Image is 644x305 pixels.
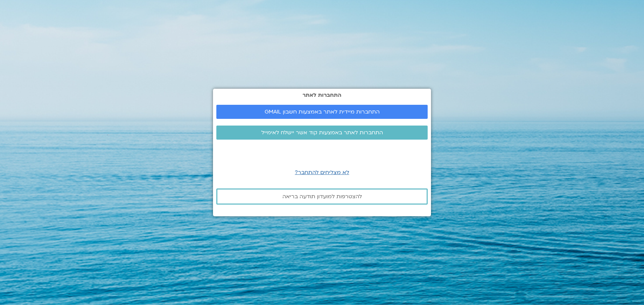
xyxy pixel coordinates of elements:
h2: התחברות לאתר [216,92,428,98]
span: להצטרפות למועדון תודעה בריאה [282,194,362,200]
a: התחברות מיידית לאתר באמצעות חשבון GMAIL [216,105,428,119]
span: התחברות לאתר באמצעות קוד אשר יישלח לאימייל [261,130,383,136]
a: לא מצליחים להתחבר? [295,169,349,176]
a: התחברות לאתר באמצעות קוד אשר יישלח לאימייל [216,126,428,140]
span: התחברות מיידית לאתר באמצעות חשבון GMAIL [265,109,380,115]
a: להצטרפות למועדון תודעה בריאה [216,188,428,205]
